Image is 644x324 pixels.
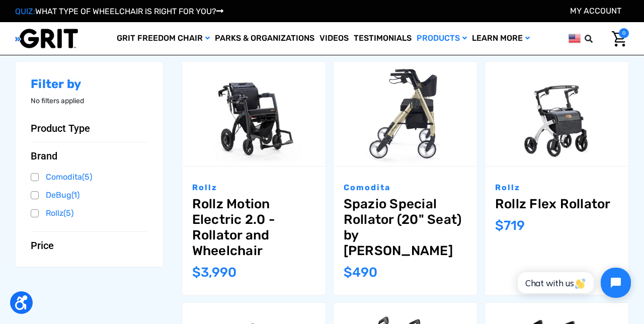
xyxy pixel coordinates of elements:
[317,22,351,55] a: Videos
[351,22,414,55] a: Testimonials
[604,28,629,49] a: Cart with 0 items
[485,62,628,166] img: Rollz Flex Rollator
[344,265,377,280] span: $490
[31,122,90,134] span: Product Type
[192,182,315,194] p: Rollz
[71,190,79,200] span: (1)
[182,62,326,166] a: Rollz Motion Electric 2.0 - Rollator and Wheelchair,$3,990.00
[114,22,212,55] a: GRIT Freedom Chair
[569,32,581,45] img: us.png
[15,7,35,16] span: QUIZ:
[15,28,78,49] img: GRIT All-Terrain Wheelchair and Mobility Equipment
[485,62,628,166] a: Rollz Flex Rollator,$719.00
[31,188,148,203] a: DeBug(1)
[31,239,54,252] span: Price
[31,122,148,134] button: Product Type
[344,182,467,194] p: Comodita
[31,150,148,162] button: Brand
[495,182,618,194] p: Rollz
[495,196,618,212] a: Rollz Flex Rollator,$719.00
[334,62,477,166] a: Spazio Special Rollator (20" Seat) by Comodita,$490.00
[82,172,92,182] span: (5)
[507,259,639,306] iframe: Tidio Chat
[619,28,629,38] span: 0
[31,77,148,92] h2: Filter by
[192,196,315,259] a: Rollz Motion Electric 2.0 - Rollator and Wheelchair,$3,990.00
[31,170,148,185] a: Comodita(5)
[15,7,223,16] a: QUIZ:WHAT TYPE OF WHEELCHAIR IS RIGHT FOR YOU?
[31,239,148,252] button: Price
[212,22,317,55] a: Parks & Organizations
[612,31,626,47] img: Cart
[31,206,148,221] a: Rollz(5)
[63,208,73,218] span: (5)
[589,28,604,49] input: Search
[334,62,477,166] img: Spazio Special Rollator (20" Seat) by Comodita
[182,62,326,166] img: Rollz Motion Electric 2.0 - Rollator and Wheelchair
[192,265,236,280] span: $3,990
[469,22,532,55] a: Learn More
[570,6,621,16] a: Account
[31,150,57,162] span: Brand
[414,22,469,55] a: Products
[344,196,467,259] a: Spazio Special Rollator (20" Seat) by Comodita,$490.00
[31,96,148,106] p: No filters applied
[495,218,525,233] span: $719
